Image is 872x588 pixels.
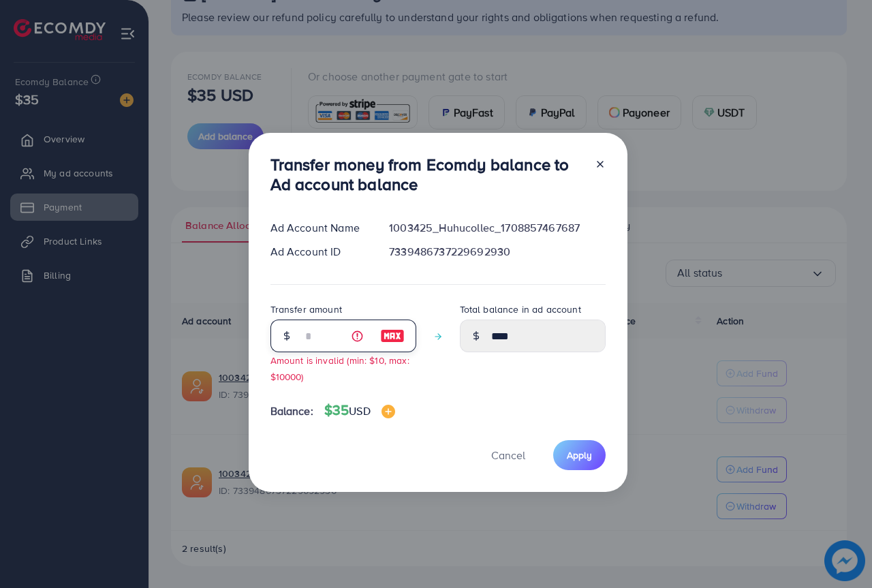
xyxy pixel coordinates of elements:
label: Total balance in ad account [460,303,581,316]
button: Cancel [474,440,542,469]
div: 1003425_Huhucollec_1708857467687 [378,220,616,236]
span: Apply [567,448,592,462]
span: Cancel [491,448,525,463]
img: image [380,328,405,344]
div: 7339486737229692930 [378,244,616,260]
span: USD [349,403,370,418]
h3: Transfer money from Ecomdy balance to Ad account balance [270,155,584,194]
div: Ad Account Name [260,220,379,236]
h4: $35 [324,402,395,419]
small: Amount is invalid (min: $10, max: $10000) [270,354,409,382]
button: Apply [553,440,606,469]
img: image [381,405,395,418]
div: Ad Account ID [260,244,379,260]
label: Transfer amount [270,303,342,316]
span: Balance: [270,403,313,419]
